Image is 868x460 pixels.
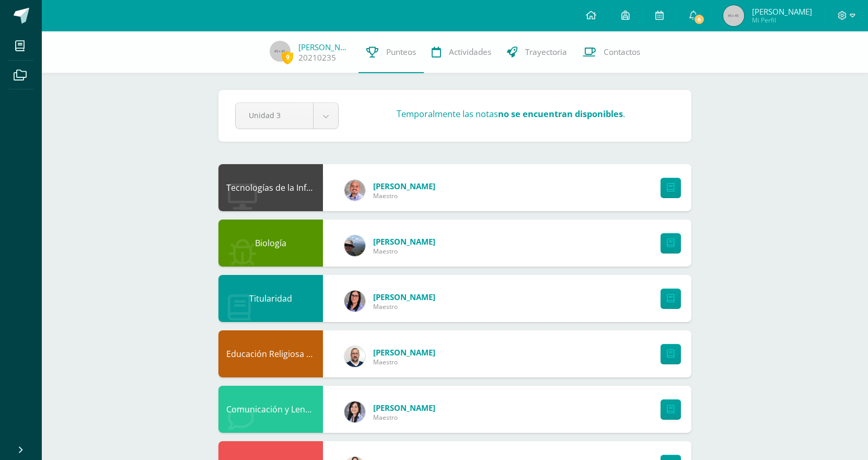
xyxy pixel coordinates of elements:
span: [PERSON_NAME] [373,181,435,191]
div: Educación Religiosa Escolar [218,330,323,377]
img: f4ddca51a09d81af1cee46ad6847c426.png [344,180,365,201]
div: Biología [218,220,323,267]
span: [PERSON_NAME] [373,347,435,358]
a: Contactos [575,31,648,73]
span: Unidad 3 [249,103,300,128]
img: 45x45 [270,41,291,62]
h3: Temporalmente las notas . [397,108,625,120]
span: Maestro [373,358,435,366]
span: [PERSON_NAME] [752,6,812,17]
img: 013901e486854f3f6f3294f73c2f58ba.png [344,401,365,422]
span: Maestro [373,247,435,256]
img: 0a7d3388a1c2f08b55b75cf801b20128.png [344,346,365,367]
span: Trayectoria [525,47,567,57]
div: Titularidad [218,275,323,322]
a: Unidad 3 [236,103,338,129]
span: 9 [282,51,293,64]
a: Actividades [424,31,499,73]
span: 6 [693,14,705,25]
a: Trayectoria [499,31,575,73]
img: f299a6914324fd9fb9c4d26292297a76.png [344,291,365,312]
div: Tecnologías de la Información y la Comunicación [218,164,323,211]
span: [PERSON_NAME] [373,292,435,302]
span: Maestro [373,302,435,311]
a: 20210235 [298,52,336,63]
a: Punteos [358,31,424,73]
img: 5e952bed91828fffc449ceb1b345eddb.png [344,235,365,256]
span: Contactos [604,47,640,57]
span: Actividades [449,47,491,57]
span: [PERSON_NAME] [373,402,435,413]
strong: no se encuentran disponibles [498,108,623,120]
a: [PERSON_NAME] [298,42,351,52]
span: [PERSON_NAME] [373,236,435,247]
img: 45x45 [723,5,744,26]
span: Maestro [373,191,435,200]
div: Comunicación y Lenguaje (Inglés) [218,386,323,433]
span: Mi Perfil [752,16,812,25]
span: Punteos [386,47,416,57]
span: Maestro [373,413,435,422]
